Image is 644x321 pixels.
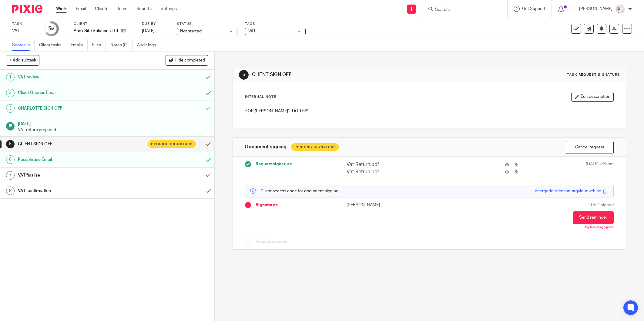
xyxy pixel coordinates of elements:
[571,92,614,102] button: Edit description
[51,27,54,31] small: /8
[18,186,137,195] h1: VAT confirmation
[248,29,256,33] span: VAT
[347,168,450,175] p: Vat Return.pdf
[92,39,106,51] a: Files
[18,73,137,82] h1: VAT review
[76,6,86,12] a: Email
[250,188,338,194] p: Client access code for document signing
[256,161,292,167] span: Request signature
[18,171,137,180] h1: VAT finalise
[245,22,306,26] label: Tags
[6,73,15,81] div: 1
[291,143,339,151] div: Pending Signature
[117,6,127,12] a: Team
[137,39,160,51] a: Audit logs
[566,141,614,154] button: Cancel request
[151,141,193,147] span: Pending signature
[18,119,208,127] h1: [DATE]
[74,22,134,26] label: Client
[615,4,625,14] img: Image.jpeg
[142,29,155,33] span: [DATE]
[110,39,132,51] a: Notes (0)
[434,7,489,13] input: Search
[18,127,208,133] p: VAT return prepared
[256,202,277,208] span: Signatures
[245,108,613,114] p: FOR [PERSON_NAME]'T DO THIS
[6,89,15,97] div: 2
[573,211,614,224] button: Send reminder
[239,70,249,80] div: 5
[6,104,15,113] div: 3
[18,140,137,149] h1: CLIENT SIGN OFF
[95,6,108,12] a: Clients
[12,28,36,34] div: VAT
[584,226,614,229] p: Only to missing signers
[56,6,67,12] a: Work
[589,202,614,208] span: 0 of 1 signed
[12,39,35,51] a: Subtasks
[522,7,545,11] span: Get Support
[180,29,202,33] span: Not started
[6,155,15,164] div: 6
[136,6,152,12] a: Reports
[71,39,88,51] a: Emails
[347,161,450,168] p: Vat Return.pdf
[245,94,276,99] p: Internal Note
[12,22,36,26] label: Task
[177,22,237,26] label: Status
[39,39,66,51] a: Client tasks
[245,144,287,150] h1: Document signing
[175,58,205,63] span: Hide completed
[347,202,429,208] p: [PERSON_NAME]
[256,239,287,245] span: Final document
[586,161,614,175] span: [DATE] 4:53pm
[18,155,137,164] h1: Passphrase Email
[48,25,54,32] div: 5
[18,88,137,97] h1: Client Queries Email
[6,171,15,180] div: 7
[142,22,169,26] label: Due by
[18,104,137,113] h1: CHARLOTTE SIGN OFF
[567,72,620,77] div: Task request signature
[535,188,601,194] div: energetic-crimson-argyle-machine
[6,140,15,148] div: 5
[12,5,42,13] img: Pixie
[6,187,15,195] div: 8
[166,55,208,65] button: Hide completed
[161,6,177,12] a: Settings
[579,6,612,12] p: [PERSON_NAME]
[252,71,442,78] h1: CLIENT SIGN OFF
[6,55,39,65] button: + Add subtask
[74,28,118,34] p: Apex Site Solutions Ltd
